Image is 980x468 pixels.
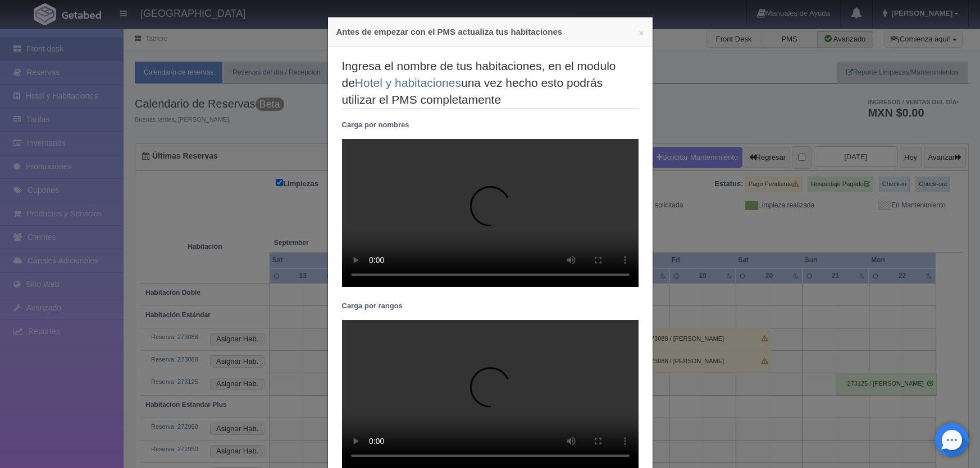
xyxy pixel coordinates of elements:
legend: Ingresa el nombre de tus habitaciones, en el modulo de una vez hecho esto podrás utilizar el PMS ... [342,58,639,109]
a: Hotel y habitaciones [355,76,461,89]
video: Your browser does not support HTML5 video. [342,320,639,468]
label: Carga por rangos [342,301,403,312]
video: Your browser does not support HTML5 video. [342,139,639,287]
button: × [639,29,644,37]
label: Carga por nombres [342,120,409,131]
h4: Antes de empezar con el PMS actualiza tus habitaciones [336,26,644,38]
